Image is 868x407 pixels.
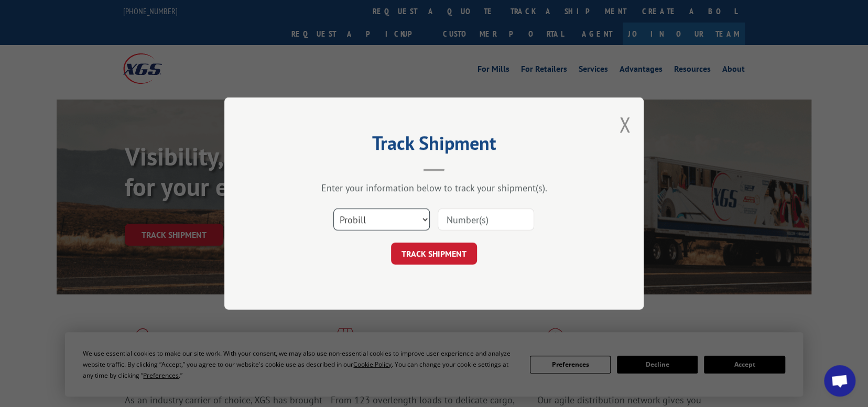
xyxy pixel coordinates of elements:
h2: Track Shipment [277,136,591,156]
div: Open chat [824,365,855,397]
button: Close modal [619,111,631,138]
input: Number(s) [438,208,534,230]
button: TRACK SHIPMENT [391,243,477,265]
div: Enter your information below to track your shipment(s). [277,182,591,194]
